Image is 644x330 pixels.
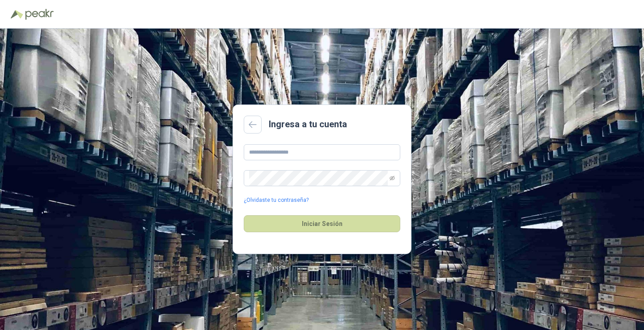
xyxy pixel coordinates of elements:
img: Peakr [25,9,54,20]
span: eye-invisible [390,175,395,181]
h2: Ingresa a tu cuenta [269,117,347,131]
a: ¿Olvidaste tu contraseña? [244,196,309,205]
button: Iniciar Sesión [244,215,400,232]
img: Logo [11,10,23,19]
